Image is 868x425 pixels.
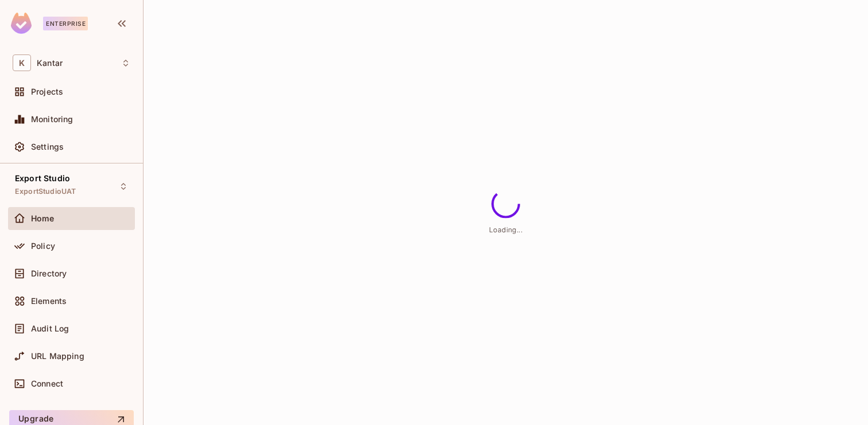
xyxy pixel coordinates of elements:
span: Connect [31,379,63,388]
span: ExportStudioUAT [15,187,76,196]
span: Workspace: Kantar [37,59,63,68]
div: Enterprise [43,17,88,30]
span: Home [31,214,55,223]
span: Elements [31,297,67,306]
span: Audit Log [31,324,69,333]
span: K [13,54,31,71]
span: Settings [31,142,64,151]
span: Projects [31,87,63,96]
span: URL Mapping [31,352,84,361]
span: Monitoring [31,115,73,124]
span: Policy [31,241,55,251]
img: SReyMgAAAABJRU5ErkJggg== [11,13,32,34]
span: Export Studio [15,174,70,183]
span: Directory [31,269,67,278]
span: Loading... [489,225,522,233]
